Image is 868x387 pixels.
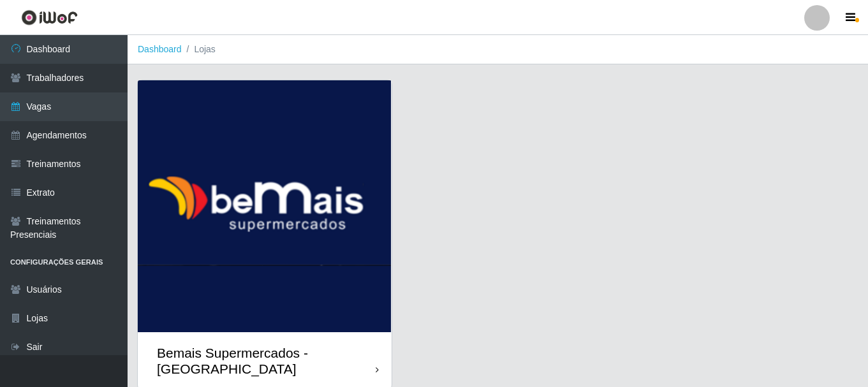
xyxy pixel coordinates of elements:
[21,10,78,26] img: CoreUI Logo
[138,80,392,332] img: cardImg
[128,35,868,64] nav: breadcrumb
[138,44,182,54] a: Dashboard
[157,345,376,377] div: Bemais Supermercados - [GEOGRAPHIC_DATA]
[182,43,216,56] li: Lojas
